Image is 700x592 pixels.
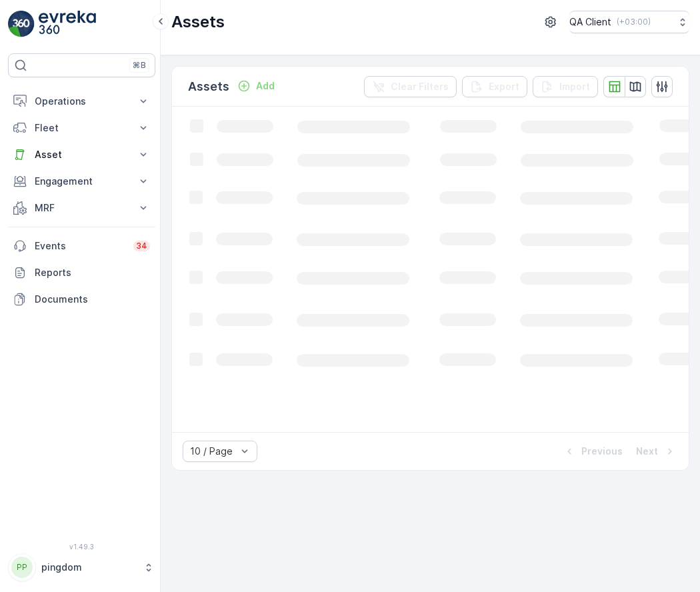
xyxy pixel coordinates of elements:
[39,11,96,37] img: logo_light-DOdMpM7g.png
[391,80,449,93] p: Clear Filters
[489,80,519,93] p: Export
[8,233,155,259] a: Events34
[136,241,147,251] p: 34
[581,445,623,458] p: Previous
[561,443,624,459] button: Previous
[35,121,129,135] p: Fleet
[188,77,229,96] p: Assets
[635,443,678,459] button: Next
[462,76,527,97] button: Export
[8,141,155,168] button: Asset
[35,148,129,161] p: Asset
[256,79,275,93] p: Add
[35,293,150,306] p: Documents
[41,561,137,574] p: pingdom
[133,60,146,71] p: ⌘B
[569,15,611,29] p: QA Client
[8,88,155,115] button: Operations
[171,11,225,33] p: Assets
[8,553,155,581] button: PPpingdom
[8,11,35,37] img: logo
[559,80,590,93] p: Import
[8,543,155,551] span: v 1.49.3
[617,17,651,27] p: ( +03:00 )
[35,201,129,215] p: MRF
[11,557,33,578] div: PP
[8,286,155,313] a: Documents
[8,115,155,141] button: Fleet
[35,175,129,188] p: Engagement
[8,168,155,195] button: Engagement
[35,266,150,279] p: Reports
[8,195,155,221] button: MRF
[636,445,658,458] p: Next
[364,76,457,97] button: Clear Filters
[8,259,155,286] a: Reports
[232,78,280,94] button: Add
[569,11,689,33] button: QA Client(+03:00)
[35,95,129,108] p: Operations
[35,239,125,253] p: Events
[533,76,598,97] button: Import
